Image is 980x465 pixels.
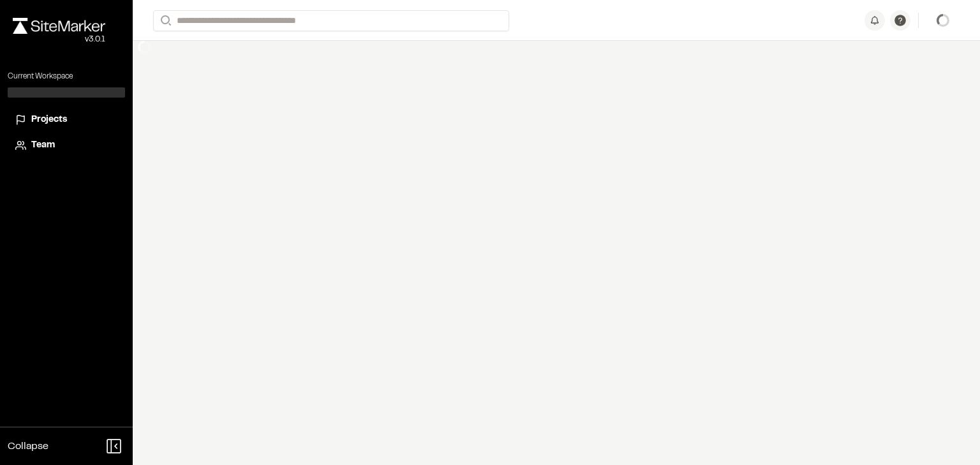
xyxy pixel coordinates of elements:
span: Team [31,138,55,152]
a: Projects [15,113,117,127]
a: Team [15,138,117,152]
p: Current Workspace [8,71,125,82]
div: Oh geez...please don't... [13,34,105,45]
button: Search [153,10,176,31]
span: Collapse [8,439,48,454]
img: rebrand.png [13,18,105,34]
span: Projects [31,113,67,127]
